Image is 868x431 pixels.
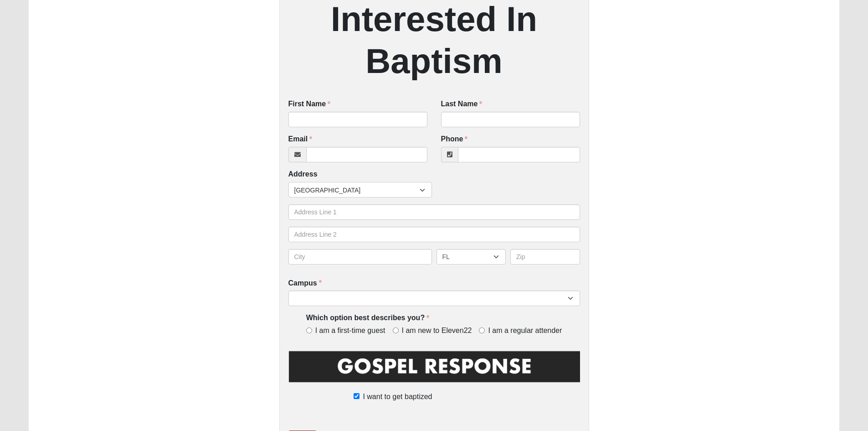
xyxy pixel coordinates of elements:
span: I am new to Eleven22 [402,326,472,336]
label: Campus [288,278,322,289]
input: I want to get baptized [354,393,360,399]
label: Last Name [441,99,483,109]
label: Email [288,134,313,145]
span: I am a first-time guest [315,326,385,336]
input: I am new to Eleven22 [393,327,399,333]
label: Which option best describes you? [306,313,429,323]
input: Address Line 1 [288,204,580,220]
label: Phone [441,134,468,145]
label: Address [288,169,318,180]
input: I am a regular attender [479,327,485,333]
span: [GEOGRAPHIC_DATA] [294,182,420,198]
label: First Name [288,99,331,109]
input: Zip [510,249,580,265]
input: Address Line 2 [288,227,580,242]
span: I am a regular attender [488,326,562,336]
input: City [288,249,432,265]
img: GospelResponseBLK.png [288,349,580,390]
input: I am a first-time guest [306,327,312,333]
span: I want to get baptized [363,391,432,402]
